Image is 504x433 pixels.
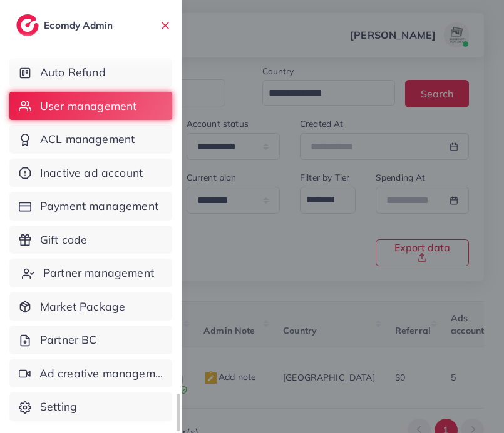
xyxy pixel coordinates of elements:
span: ACL management [40,131,135,147]
a: ACL management [9,125,172,154]
span: Inactive ad account [40,165,143,181]
span: Payment management [40,198,158,214]
span: Setting [40,399,77,415]
a: Ad creative management [9,359,172,388]
a: Gift code [9,226,172,254]
a: Setting [9,392,172,421]
h2: Ecomdy Admin [44,19,116,31]
a: Partner BC [9,326,172,354]
span: Partner BC [40,332,97,348]
img: logo [16,14,39,36]
span: User management [40,98,136,114]
span: Gift code [40,232,87,248]
span: Ad creative management [39,366,163,382]
a: Payment management [9,192,172,221]
span: Auto Refund [40,64,106,81]
a: User management [9,92,172,121]
a: Inactive ad account [9,159,172,187]
a: logoEcomdy Admin [16,14,116,36]
a: Market Package [9,292,172,321]
a: Auto Refund [9,58,172,87]
a: Partner management [9,259,172,287]
span: Market Package [40,299,125,315]
span: Partner management [43,265,154,281]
